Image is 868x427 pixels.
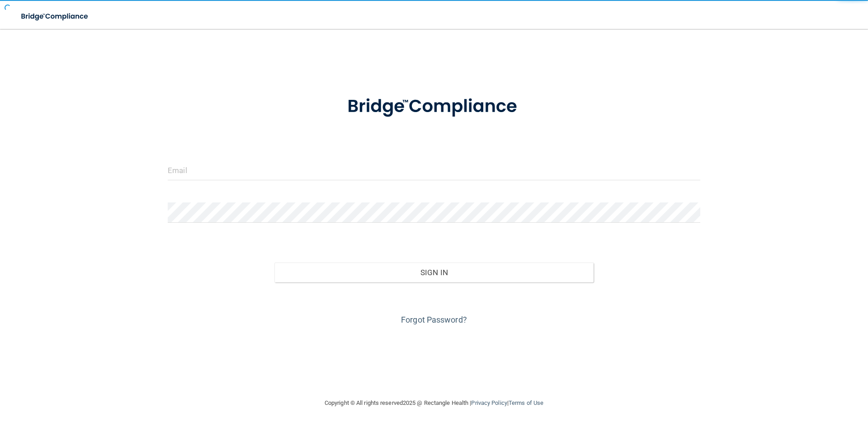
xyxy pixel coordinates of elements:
img: bridge_compliance_login_screen.278c3ca4.svg [14,7,97,26]
div: Copyright © All rights reserved 2025 @ Rectangle Health | | [269,389,599,418]
input: Email [168,160,700,180]
a: Privacy Policy [471,399,507,406]
button: Sign In [274,263,594,282]
a: Forgot Password? [401,315,467,324]
a: Terms of Use [509,399,543,406]
img: bridge_compliance_login_screen.278c3ca4.svg [329,83,539,130]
